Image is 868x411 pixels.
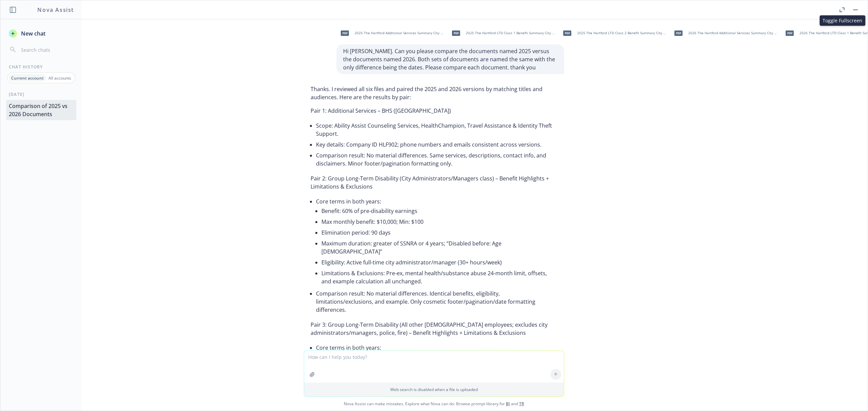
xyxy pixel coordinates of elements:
a: TR [519,401,524,407]
p: Web search is disabled when a file is uploaded [308,387,560,392]
span: 2026 The Hartford Additional Services Summary City of [GEOGRAPHIC_DATA]pdf [688,31,777,35]
p: Hi [PERSON_NAME]. Can you please compare the documents named 2025 versus the documents named 2026... [343,47,557,71]
li: Scope: Ability Assist Counseling Services, HealthChampion, Travel Assistance & Identity Theft Sup... [316,120,557,139]
span: 2025 The Hartford Additional Services Summary City of [GEOGRAPHIC_DATA]pdf [355,31,443,35]
li: Benefit: 60% of pre-disability earnings [321,205,557,216]
span: 2025 The Hartford LTD Class 1 Benefit Summary City of [GEOGRAPHIC_DATA]pdf [466,31,555,35]
span: pdf [674,30,683,36]
span: New chat [20,29,45,38]
li: Core terms in both years: [316,196,557,288]
h1: Nova Assist [37,6,74,14]
p: Pair 3: Group Long-Term Disability (All other [DEMOGRAPHIC_DATA] employees; excludes city adminis... [311,321,557,337]
button: Comparison of 2025 vs 2026 Documents [6,100,76,120]
div: pdf2026 The Hartford Additional Services Summary City of [GEOGRAPHIC_DATA]pdf [670,25,778,42]
li: Limitations & Exclusions: Pre-ex, mental health/substance abuse 24-month limit, offsets, and exam... [321,268,557,287]
button: New chat [6,27,76,40]
span: pdf [786,30,794,36]
span: pdf [341,30,349,36]
li: Eligibility: Active full-time city administrator/manager (30+ hours/week) [321,257,557,268]
li: Max monthly benefit: $10,000; Min: $100 [321,216,557,227]
p: All accounts [48,75,71,81]
div: pdf2025 The Hartford LTD Class 2 Benefit Summary City of [GEOGRAPHIC_DATA]pdf [559,25,667,42]
li: Maximum duration: greater of SSNRA or 4 years; “Disabled before: Age [DEMOGRAPHIC_DATA]” [321,238,557,257]
p: Pair 1: Additional Services – BHS ([GEOGRAPHIC_DATA]) [311,107,557,115]
div: pdf2025 The Hartford Additional Services Summary City of [GEOGRAPHIC_DATA]pdf [336,25,445,42]
span: pdf [452,30,460,36]
li: Comparison result: No material differences. Same services, descriptions, contact info, and discla... [316,150,557,169]
li: Elimination period: 90 days [321,227,557,238]
div: [DATE] [1,91,82,97]
div: pdf2025 The Hartford LTD Class 1 Benefit Summary City of [GEOGRAPHIC_DATA]pdf [448,25,556,42]
div: Chat History [1,64,82,70]
span: pdf [563,30,571,36]
span: Nova Assist can make mistakes. Explore what Nova can do: Browse prompt library for and [3,397,865,411]
p: Pair 2: Group Long-Term Disability (City Administrators/Managers class) – Benefit Highlights + Li... [311,174,557,191]
p: Thanks. I reviewed all six files and paired the 2025 and 2026 versions by matching titles and aud... [311,85,557,101]
p: Current account [11,75,44,81]
input: Search chats [20,45,74,55]
a: BI [506,401,510,407]
li: Key details: Company ID HLF902; phone numbers and emails consistent across versions. [316,139,557,150]
span: 2025 The Hartford LTD Class 2 Benefit Summary City of [GEOGRAPHIC_DATA]pdf [577,31,666,35]
li: Comparison result: No material differences. Identical benefits, eligibility, limitations/exclusio... [316,288,557,315]
div: Toggle Fullscreen [820,15,865,26]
